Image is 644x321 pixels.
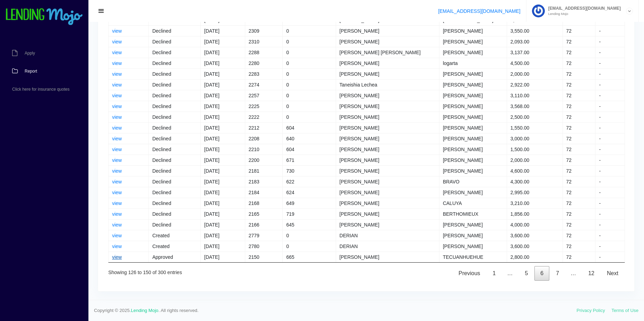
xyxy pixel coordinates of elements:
td: 2168 [245,198,283,208]
td: 2283 [245,68,283,79]
td: [PERSON_NAME] [336,36,439,47]
td: [DATE] [201,90,245,101]
td: 2274 [245,79,283,90]
td: 649 [283,198,336,208]
td: 665 [283,252,336,262]
td: 2,500.00 [507,112,563,122]
td: Declined [149,122,201,133]
td: [PERSON_NAME] [336,25,439,36]
td: 72 [563,155,596,165]
td: [DATE] [201,68,245,79]
td: [PERSON_NAME] [336,90,439,101]
td: [PERSON_NAME] [439,165,507,176]
td: 3,137.00 [507,47,563,58]
span: … [501,270,518,276]
td: [PERSON_NAME] [439,36,507,47]
td: Declined [149,219,201,230]
td: 72 [563,36,596,47]
a: view [112,244,122,249]
td: 72 [563,241,596,252]
td: [PERSON_NAME] [439,230,507,241]
td: 604 [283,122,336,133]
td: [PERSON_NAME] [336,101,439,112]
td: 72 [563,176,596,187]
td: 0 [283,241,336,252]
td: - [595,122,624,133]
td: - [595,219,624,230]
a: Next [601,266,624,281]
td: 72 [563,58,596,68]
td: 1,500.00 [507,144,563,155]
td: [DATE] [201,155,245,165]
td: [PERSON_NAME] [439,112,507,122]
td: [DATE] [201,208,245,219]
td: - [595,230,624,241]
td: - [595,176,624,187]
a: Previous [453,266,486,281]
span: Apply [25,51,35,55]
td: Declined [149,36,201,47]
td: 72 [563,198,596,208]
a: view [112,211,122,217]
td: - [595,90,624,101]
div: Showing 126 to 150 of 300 entries [108,265,182,276]
a: view [112,82,122,88]
td: 2309 [245,25,283,36]
td: - [595,144,624,155]
td: - [595,79,624,90]
td: Declined [149,101,201,112]
td: [PERSON_NAME] [439,47,507,58]
td: [DATE] [201,47,245,58]
td: [DATE] [201,241,245,252]
td: 72 [563,187,596,198]
td: BERTHOMIEUX [439,208,507,219]
span: Copyright © 2025. . All rights reserved. [94,307,577,314]
td: [DATE] [201,36,245,47]
td: 2184 [245,187,283,198]
td: [DATE] [201,165,245,176]
td: Declined [149,90,201,101]
a: view [112,190,122,195]
td: [PERSON_NAME] [336,187,439,198]
td: 624 [283,187,336,198]
td: 0 [283,58,336,68]
td: 3,600.00 [507,230,563,241]
td: [DATE] [201,112,245,122]
td: 604 [283,144,336,155]
td: [DATE] [201,101,245,112]
td: Declined [149,25,201,36]
td: [PERSON_NAME] [336,68,439,79]
td: [PERSON_NAME] [439,79,507,90]
a: view [112,222,122,228]
td: [PERSON_NAME] [439,219,507,230]
td: [PERSON_NAME] [439,155,507,165]
td: Approved [149,252,201,262]
td: 622 [283,176,336,187]
a: view [112,125,122,131]
td: Declined [149,198,201,208]
span: … [565,270,582,276]
td: [PERSON_NAME] [439,68,507,79]
td: [PERSON_NAME] [439,144,507,155]
td: [PERSON_NAME] [336,122,439,133]
td: 2210 [245,144,283,155]
td: [DATE] [201,79,245,90]
td: 2212 [245,122,283,133]
td: 2,922.00 [507,79,563,90]
td: 0 [283,79,336,90]
td: 2183 [245,176,283,187]
td: 2780 [245,241,283,252]
td: 671 [283,155,336,165]
td: 2208 [245,133,283,144]
td: Declined [149,58,201,68]
span: [EMAIL_ADDRESS][DOMAIN_NAME] [545,6,621,10]
td: 719 [283,208,336,219]
td: 72 [563,144,596,155]
a: view [112,233,122,238]
a: Lending Mojo [131,308,158,313]
a: 1 [487,266,502,281]
td: [DATE] [201,25,245,36]
a: view [112,50,122,55]
td: 2257 [245,90,283,101]
td: 0 [283,25,336,36]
